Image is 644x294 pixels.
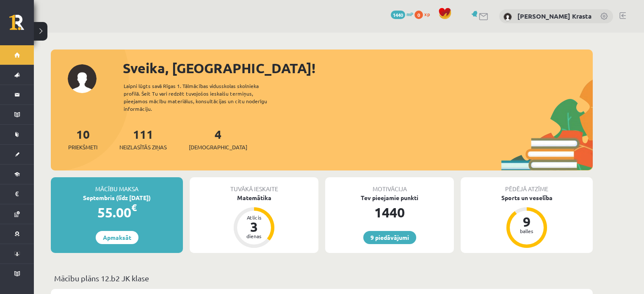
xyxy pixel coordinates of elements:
span: [DEMOGRAPHIC_DATA] [189,143,247,151]
a: 9 piedāvājumi [363,231,416,244]
a: Apmaksāt [96,231,138,244]
p: Mācību plāns 12.b2 JK klase [54,272,589,284]
div: Mācību maksa [51,177,183,193]
div: 9 [514,215,539,228]
div: Tuvākā ieskaite [190,177,318,193]
span: Priekšmeti [68,143,97,151]
div: Motivācija [325,177,454,193]
span: xp [424,11,430,17]
a: 10Priekšmeti [68,126,97,151]
div: dienas [241,234,267,239]
a: 1440 mP [391,11,413,17]
div: 1440 [325,202,454,223]
div: Sveika, [GEOGRAPHIC_DATA]! [123,58,593,78]
a: Matemātika Atlicis 3 dienas [190,193,318,249]
span: mP [406,11,413,17]
div: Pēdējā atzīme [461,177,593,193]
div: Laipni lūgts savā Rīgas 1. Tālmācības vidusskolas skolnieka profilā. Šeit Tu vari redzēt tuvojošo... [124,82,282,113]
a: [PERSON_NAME] Krasta [517,12,591,20]
div: Septembris (līdz [DATE]) [51,193,183,202]
div: Atlicis [241,215,267,220]
div: Tev pieejamie punkti [325,193,454,202]
div: Matemātika [190,193,318,202]
span: Neizlasītās ziņas [119,143,167,151]
a: 111Neizlasītās ziņas [119,126,167,151]
a: Sports un veselība 9 balles [461,193,593,249]
span: 1440 [391,11,405,19]
div: 55.00 [51,202,183,223]
span: 0 [415,11,423,19]
a: Rīgas 1. Tālmācības vidusskola [9,15,34,36]
img: Sanija Krasta [503,13,512,21]
div: Sports un veselība [461,193,593,202]
span: € [131,201,137,214]
div: balles [514,228,539,234]
a: 4[DEMOGRAPHIC_DATA] [189,126,247,151]
a: 0 xp [415,11,434,17]
div: 3 [241,220,267,234]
